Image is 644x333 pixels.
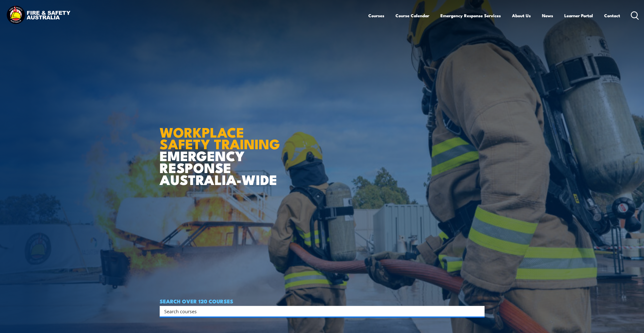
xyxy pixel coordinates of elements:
[160,298,485,304] h4: SEARCH OVER 120 COURSES
[165,308,474,315] form: Search form
[542,9,553,22] a: News
[604,9,620,22] a: Contact
[512,9,531,22] a: About Us
[564,9,593,22] a: Learner Portal
[164,307,473,315] input: Search input
[440,9,501,22] a: Emergency Response Services
[160,121,280,154] strong: WORKPLACE SAFETY TRAINING
[160,113,284,185] h1: EMERGENCY RESPONSE AUSTRALIA-WIDE
[395,9,429,22] a: Course Calendar
[476,308,483,315] button: Search magnifier button
[368,9,384,22] a: Courses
